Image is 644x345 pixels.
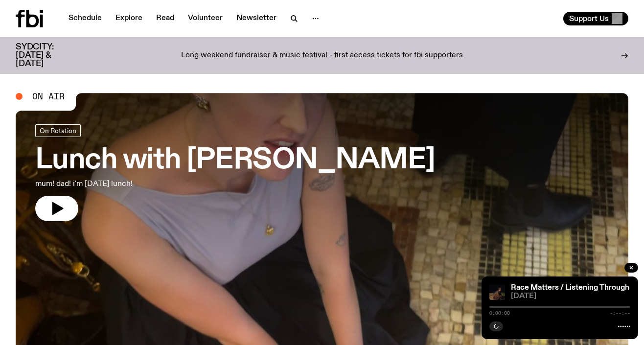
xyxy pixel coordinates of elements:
[230,12,282,25] a: Newsletter
[35,147,435,174] h3: Lunch with [PERSON_NAME]
[182,12,229,25] a: Volunteer
[40,127,76,134] span: On Rotation
[150,12,180,25] a: Read
[569,14,609,23] span: Support Us
[35,178,286,190] p: mum! dad! i'm [DATE] lunch!
[563,12,628,25] button: Support Us
[610,311,630,316] span: -:--:--
[511,293,630,300] span: [DATE]
[35,124,435,221] a: Lunch with [PERSON_NAME]mum! dad! i'm [DATE] lunch!
[16,43,78,68] h3: SYDCITY: [DATE] & [DATE]
[181,51,463,60] p: Long weekend fundraiser & music festival - first access tickets for fbi supporters
[35,124,81,137] a: On Rotation
[32,92,65,101] span: On Air
[489,311,510,316] span: 0:00:00
[63,12,108,25] a: Schedule
[489,284,505,300] img: Fetle crouches in a park at night. They are wearing a long brown garment and looking solemnly int...
[110,12,148,25] a: Explore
